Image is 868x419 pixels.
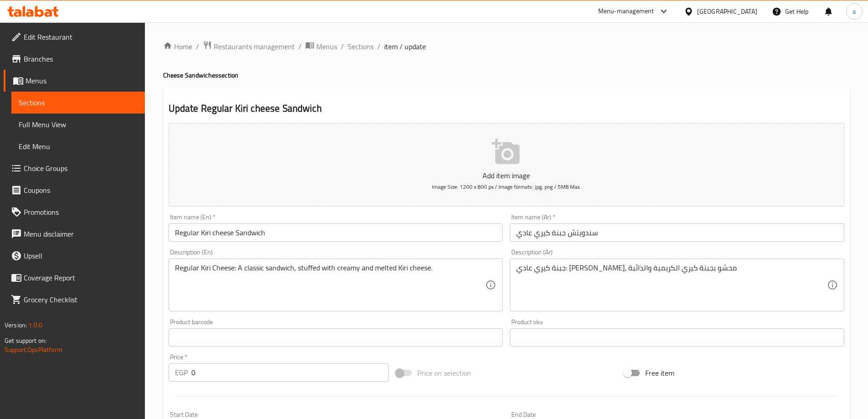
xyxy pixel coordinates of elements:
[697,6,757,16] div: [GEOGRAPHIC_DATA]
[341,41,344,52] li: /
[510,223,844,242] input: Enter name Ar
[4,179,145,201] a: Coupons
[169,123,844,207] button: Add item imageImage Size: 1200 x 800 px / Image formats: jpg, png / 5MB Max.
[316,41,337,52] span: Menus
[24,163,138,174] span: Choice Groups
[305,41,337,52] a: Menus
[11,135,145,157] a: Edit Menu
[19,141,138,152] span: Edit Menu
[163,71,850,80] h4: Cheese Sandwiches section
[4,245,145,267] a: Upsell
[169,102,844,115] h2: Update Regular Kiri cheese Sandwich
[5,335,46,347] span: Get support on:
[432,181,581,192] span: Image Size: 1200 x 800 px / Image formats: jpg, png / 5MB Max.
[24,294,138,305] span: Grocery Checklist
[4,157,145,179] a: Choice Groups
[516,264,827,307] textarea: جبنة كیري عادي: [PERSON_NAME]، محشو بجبنة كیري الكریمیة والذائبة
[4,26,145,48] a: Edit Restaurant
[11,114,145,135] a: Full Menu View
[11,92,145,114] a: Sections
[196,41,199,52] li: /
[417,367,471,378] span: Price on selection
[19,119,138,130] span: Full Menu View
[24,185,138,196] span: Coupons
[298,41,302,52] li: /
[28,319,42,331] span: 1.0.0
[384,41,426,52] span: item / update
[4,267,145,289] a: Coverage Report
[175,367,188,378] p: EGP
[4,70,145,92] a: Menus
[24,272,138,283] span: Coverage Report
[169,328,503,347] input: Please enter product barcode
[175,264,486,307] textarea: Regular Kiri Cheese: A classic sandwich, stuffed with creamy and melted Kiri cheese.
[24,228,138,239] span: Menu disclaimer
[645,367,674,378] span: Free item
[163,41,850,52] nav: breadcrumb
[510,328,844,347] input: Please enter product sku
[24,207,138,217] span: Promotions
[169,223,503,242] input: Enter name En
[5,319,27,331] span: Version:
[4,201,145,223] a: Promotions
[348,41,374,52] a: Sections
[163,41,192,52] a: Home
[5,344,62,356] a: Support.OpsPlatform
[183,170,830,181] p: Add item image
[377,41,380,52] li: /
[853,6,856,16] span: a
[24,53,138,64] span: Branches
[26,75,138,86] span: Menus
[19,97,138,108] span: Sections
[24,31,138,42] span: Edit Restaurant
[24,250,138,261] span: Upsell
[203,41,295,52] a: Restaurants management
[191,363,389,382] input: Please enter price
[4,223,145,245] a: Menu disclaimer
[4,289,145,310] a: Grocery Checklist
[4,48,145,70] a: Branches
[598,6,654,17] div: Menu-management
[214,41,295,52] span: Restaurants management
